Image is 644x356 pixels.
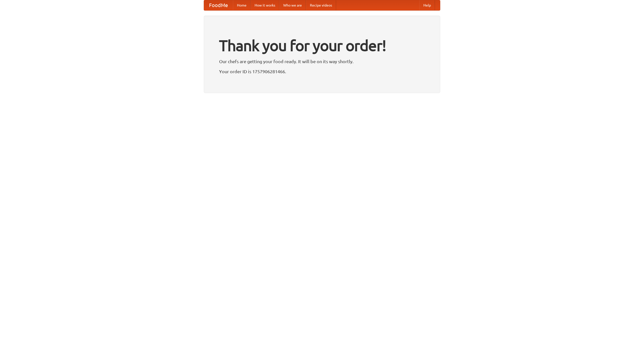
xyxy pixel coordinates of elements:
a: Help [419,0,435,10]
a: Recipe videos [306,0,336,10]
h1: Thank you for your order! [219,33,425,58]
p: Your order ID is 1757906281466. [219,68,425,75]
a: How it works [251,0,279,10]
a: Who we are [279,0,306,10]
p: Our chefs are getting your food ready. It will be on its way shortly. [219,58,425,65]
a: Home [233,0,251,10]
a: FoodMe [204,0,233,10]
